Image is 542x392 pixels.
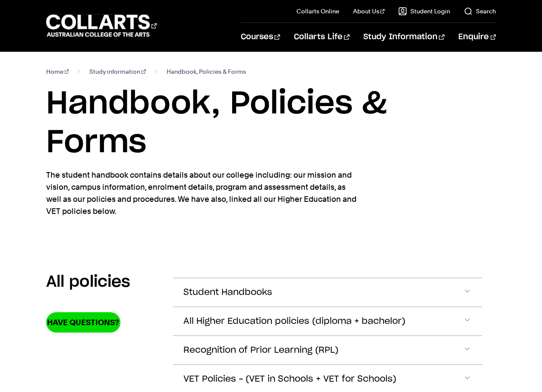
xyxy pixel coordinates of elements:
[46,85,496,162] h1: Handbook, Policies & Forms
[241,23,280,51] a: Courses
[89,66,146,78] a: Study information
[167,66,246,78] span: Handbook, Policies & Forms
[46,273,130,292] h2: All policies
[173,336,482,364] button: Recognition of Prior Learning (RPL)
[353,7,385,16] a: About Us
[46,169,361,217] p: The student handbook contains details about our college including: our mission and vision, campus...
[363,23,444,51] a: Study Information
[183,374,396,384] span: VET Policies – (VET in Schools + VET for Schools)
[183,317,405,326] span: All Higher Education policies (diploma + bachelor)
[46,66,69,78] a: Home
[464,7,496,16] a: Search
[46,13,157,38] div: Go to homepage
[173,307,482,336] button: All Higher Education policies (diploma + bachelor)
[458,23,496,51] a: Enquire
[46,312,120,332] a: Have Questions?
[294,23,350,51] a: Collarts Life
[398,7,450,16] a: Student Login
[173,278,482,307] button: Student Handbooks
[183,288,272,298] span: Student Handbooks
[296,7,339,16] a: Collarts Online
[183,345,338,355] span: Recognition of Prior Learning (RPL)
